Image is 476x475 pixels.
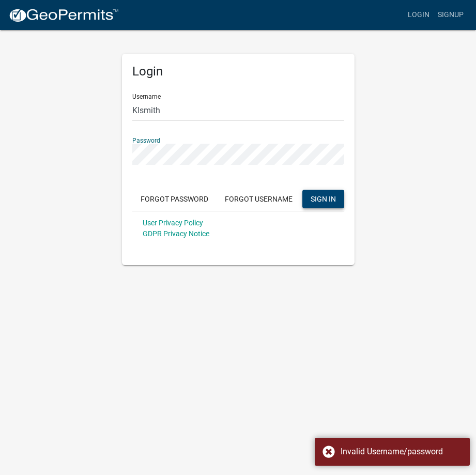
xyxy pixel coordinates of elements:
[404,5,434,25] a: Login
[132,190,217,208] button: Forgot Password
[311,194,336,203] span: SIGN IN
[143,229,209,238] a: GDPR Privacy Notice
[302,190,344,208] button: SIGN IN
[341,446,462,458] div: Invalid Username/password
[132,64,344,79] h5: Login
[434,5,468,25] a: Signup
[143,219,203,227] a: User Privacy Policy
[217,190,301,208] button: Forgot Username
